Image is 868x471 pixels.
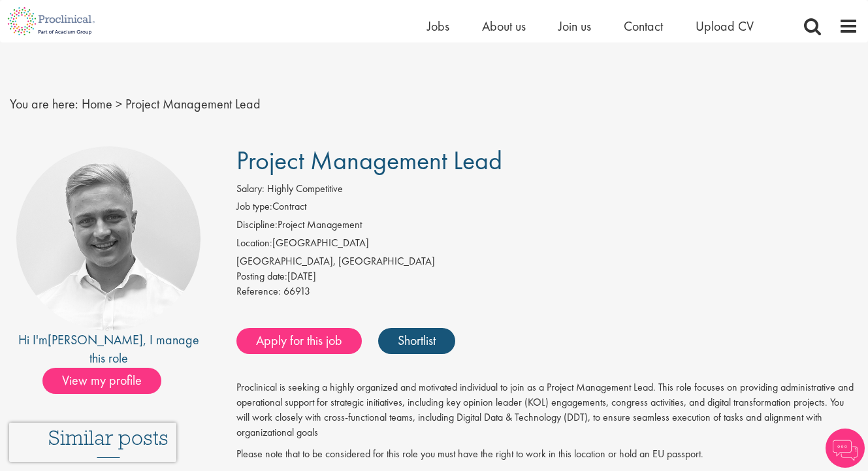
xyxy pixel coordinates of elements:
[283,284,310,298] span: 66913
[236,236,272,251] label: Location:
[558,18,591,35] a: Join us
[236,218,858,236] li: Project Management
[826,429,865,468] img: Chatbot
[427,18,449,35] a: Jobs
[42,370,174,387] a: View my profile
[236,328,362,354] a: Apply for this job
[624,18,663,35] a: Contact
[48,331,143,348] a: [PERSON_NAME]
[236,380,858,440] p: Proclinical is seeking a highly organized and motivated individual to join as a Project Managemen...
[10,95,78,112] span: You are here:
[236,236,858,254] li: [GEOGRAPHIC_DATA]
[236,269,858,284] div: [DATE]
[116,95,122,112] span: >
[236,182,265,197] label: Salary:
[42,368,161,394] span: View my profile
[9,423,176,462] iframe: reCAPTCHA
[82,95,112,112] a: breadcrumb link
[236,284,281,299] label: Reference:
[236,269,287,283] span: Posting date:
[236,254,858,269] div: [GEOGRAPHIC_DATA], [GEOGRAPHIC_DATA]
[236,447,858,462] p: Please note that to be considered for this role you must have the right to work in this location ...
[482,18,526,35] a: About us
[236,199,858,218] li: Contract
[16,146,201,331] img: imeage of recruiter Joshua Bye
[696,18,754,35] a: Upload CV
[10,331,207,368] div: Hi I'm , I manage this role
[236,218,278,233] label: Discipline:
[378,328,455,354] a: Shortlist
[267,182,343,195] span: Highly Competitive
[236,144,502,177] span: Project Management Lead
[125,95,261,112] span: Project Management Lead
[236,199,272,214] label: Job type:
